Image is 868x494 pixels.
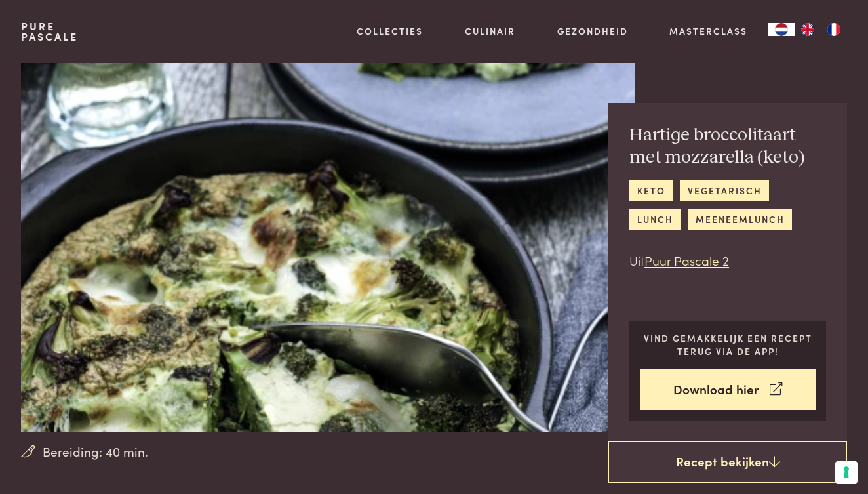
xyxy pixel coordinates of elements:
[768,23,795,36] div: Language
[629,124,826,169] h2: Hartige broccolitaart met mozzarella (keto)
[835,461,858,484] button: Uw voorkeuren voor toestemming voor trackingtechnologieën
[795,23,821,36] a: EN
[43,442,148,461] span: Bereiding: 40 min.
[629,251,826,270] p: Uit
[768,23,847,36] aside: Language selected: Nederlands
[629,180,673,201] a: keto
[21,63,635,432] img: Hartige broccolitaart met mozzarella (keto)
[680,180,769,201] a: vegetarisch
[644,251,729,269] a: Puur Pascale 2
[795,23,847,36] ul: Language list
[669,24,747,38] a: Masterclass
[465,24,515,38] a: Culinair
[21,21,78,42] a: PurePascale
[688,209,792,230] a: meeneemlunch
[629,209,681,230] a: lunch
[640,369,816,410] a: Download hier
[640,331,816,358] p: Vind gemakkelijk een recept terug via de app!
[557,24,628,38] a: Gezondheid
[608,441,847,483] a: Recept bekijken
[821,23,847,36] a: FR
[768,23,795,36] a: NL
[357,24,423,38] a: Collecties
